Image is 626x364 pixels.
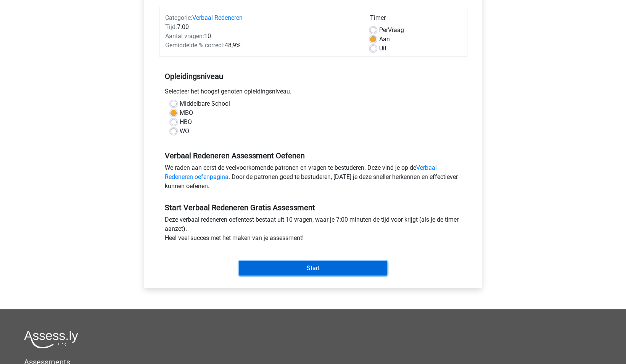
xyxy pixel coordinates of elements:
[165,203,462,212] h5: Start Verbaal Redeneren Gratis Assessment
[239,261,387,275] input: Start
[165,69,462,84] h5: Opleidingsniveau
[370,13,461,26] div: Timer
[159,32,364,41] div: 10
[379,26,388,34] span: Per
[159,215,467,246] div: Deze verbaal redeneren oefentest bestaat uit 10 vragen, waar je 7:00 minuten de tijd voor krijgt ...
[159,41,364,50] div: 48,9%
[159,23,364,32] div: 7:00
[180,118,192,127] label: HBO
[192,14,243,21] a: Verbaal Redeneren
[165,151,462,160] h5: Verbaal Redeneren Assessment Oefenen
[180,99,230,108] label: Middelbare School
[165,42,225,49] span: Gemiddelde % correct:
[24,330,78,348] img: Assessly logo
[159,163,467,194] div: We raden aan eerst de veelvoorkomende patronen en vragen te bestuderen. Deze vind je op de . Door...
[379,26,404,35] label: Vraag
[159,87,467,99] div: Selecteer het hoogst genoten opleidingsniveau.
[165,32,204,40] span: Aantal vragen:
[379,35,390,44] label: Aan
[180,127,189,136] label: WO
[165,23,177,31] span: Tijd:
[165,14,192,21] span: Categorie:
[379,44,386,53] label: Uit
[180,108,193,118] label: MBO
